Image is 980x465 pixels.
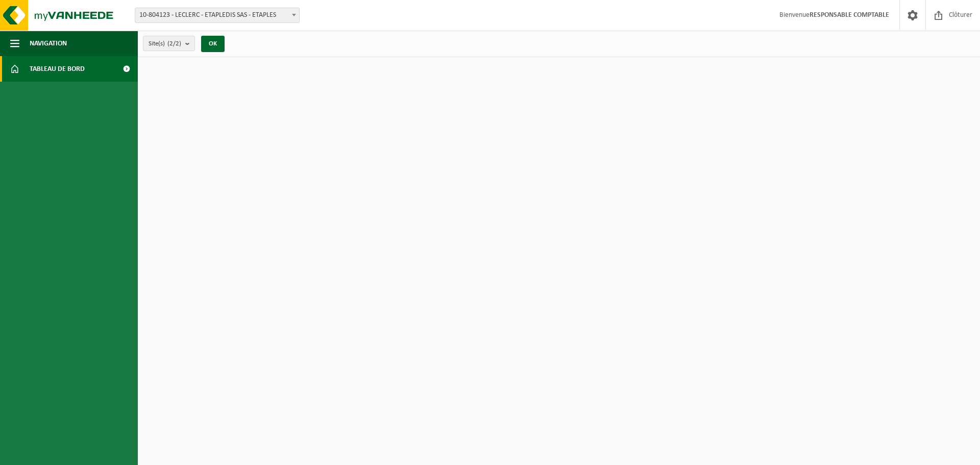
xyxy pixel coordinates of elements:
span: 10-804123 - LECLERC - ETAPLEDIS SAS - ETAPLES [135,8,300,23]
count: (2/2) [167,40,181,47]
span: Tableau de bord [30,56,85,82]
span: Site(s) [149,36,181,52]
span: Navigation [30,31,67,56]
strong: RESPONSABLE COMPTABLE [810,11,889,19]
button: Site(s)(2/2) [143,36,195,51]
span: 10-804123 - LECLERC - ETAPLEDIS SAS - ETAPLES [135,8,299,22]
button: OK [201,36,225,52]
